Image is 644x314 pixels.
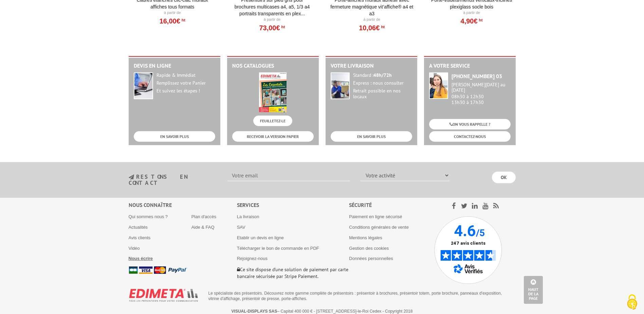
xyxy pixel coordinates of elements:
[134,72,153,99] img: widget-devis.jpg
[353,72,412,78] div: Standard :
[349,246,389,251] a: Gestion des cookies
[429,119,511,129] a: ON VOUS RAPPELLE ?
[129,235,151,240] a: Avis clients
[280,24,285,29] sup: HT
[349,214,402,219] a: Paiement en ligne sécurisé
[135,309,510,314] p: – Capital 400 000 € - [STREET_ADDRESS]-le-Roi Cedex - Copyright 2018
[129,246,140,251] a: Vidéo
[429,131,511,142] a: CONTACTEZ-NOUS
[230,17,314,22] p: À partir de
[131,10,215,16] p: À partir de
[191,225,215,230] a: Aide & FAQ
[478,18,483,22] sup: HT
[208,291,511,301] p: Le spécialiste des présentoirs. Découvrez notre gamme complète de présentoirs : présentoir à broc...
[359,26,385,30] a: 10,06€HT
[259,72,287,112] img: edimeta.jpeg
[349,201,434,209] div: Sécurité
[237,266,349,280] p: Ce site dispose d’une solution de paiement par carte bancaire sécurisée par Stripe Paiement.
[353,88,412,100] div: Retrait possible en nos locaux
[349,225,409,230] a: Conditions générales de vente
[620,291,644,314] button: Cookies (fenêtre modale)
[434,216,502,284] img: Avis Vérifiés - 4.6 sur 5 - 247 avis clients
[452,82,511,93] div: [PERSON_NAME][DATE] au [DATE]
[380,24,385,29] sup: HT
[129,201,237,209] div: Nous connaître
[331,63,412,69] h2: Votre livraison
[180,18,185,22] sup: HT
[228,170,350,181] input: Votre email
[461,19,483,23] a: 4,90€HT
[129,256,153,261] a: Nous écrire
[134,63,215,69] h2: Devis en ligne
[349,235,382,240] a: Mentions légales
[452,82,511,105] div: 08h30 à 12h30 13h30 à 17h30
[160,19,185,23] a: 16,00€HT
[237,256,268,261] a: Rejoignez-nous
[330,17,414,22] p: À partir de
[157,80,215,86] div: Remplissez votre Panier
[232,63,314,69] h2: Nos catalogues
[373,72,392,78] strong: 48h/72h
[331,72,350,99] img: widget-livraison.jpg
[259,26,285,30] a: 73,00€HT
[624,294,641,311] img: Cookies (fenêtre modale)
[253,116,292,126] a: FEUILLETEZ-LE
[134,131,215,142] a: EN SAVOIR PLUS
[232,131,314,142] a: RECEVOIR LA VERSION PAPIER
[237,201,349,209] div: Services
[429,72,448,99] img: widget-service.jpg
[232,309,277,314] strong: VISUAL-DISPLAYS SAS
[129,225,148,230] a: Actualités
[237,235,284,240] a: Etablir un devis en ligne
[157,88,215,94] div: Et suivez les étapes !
[157,72,215,78] div: Rapide & Immédiat
[237,225,245,230] a: SAV
[237,214,259,219] a: La livraison
[129,174,218,186] h3: restons en contact
[353,80,412,86] div: Express : nous consulter
[129,174,134,180] img: newsletter.jpg
[129,214,168,219] a: Qui sommes nous ?
[429,63,511,69] h2: A votre service
[331,131,412,142] a: EN SAVOIR PLUS
[524,276,543,304] a: Haut de la page
[452,73,502,80] strong: [PHONE_NUMBER] 03
[430,10,514,16] p: À partir de
[191,214,216,219] a: Plan d'accès
[349,256,393,261] a: Données personnelles
[492,172,516,183] input: OK
[237,246,319,251] a: Télécharger le bon de commande en PDF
